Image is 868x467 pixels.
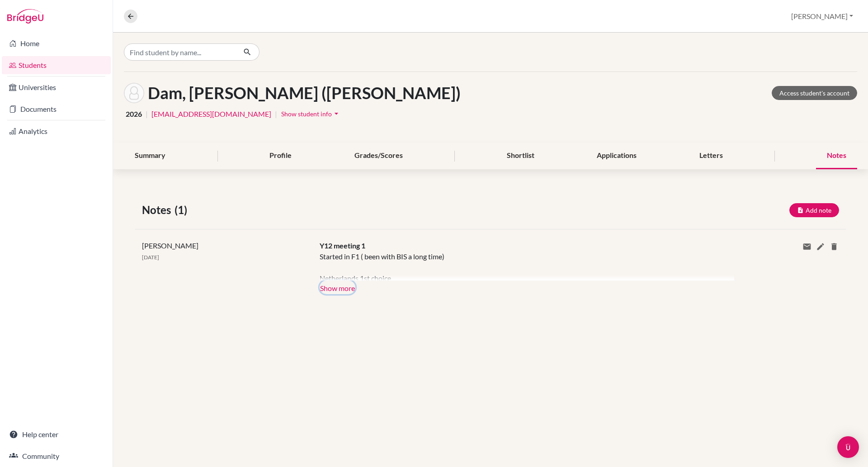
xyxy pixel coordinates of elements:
span: | [146,109,148,119]
span: Show student info [281,110,332,118]
div: Open Intercom Messenger [837,436,859,458]
div: Applications [586,143,647,169]
img: Bridge-U [7,9,43,24]
a: Help center [2,425,111,443]
a: Universities [2,78,111,96]
a: Analytics [2,122,111,140]
span: | [275,109,277,119]
i: arrow_drop_down [332,109,341,118]
span: Notes [142,202,175,218]
input: Find student by name... [124,43,236,61]
div: Letters [689,143,734,169]
img: Bao Anh (Isabella) Dam's avatar [124,83,144,103]
span: (1) [175,202,191,218]
button: [PERSON_NAME] [787,8,857,25]
div: Summary [124,143,176,169]
div: Shortlist [496,143,545,169]
div: Grades/Scores [344,143,414,169]
a: Documents [2,100,111,118]
span: Y12 meeting 1 [320,241,365,250]
span: [DATE] [142,254,159,261]
span: 2026 [126,109,142,119]
div: Started in F1 ( been with BIS a long time) Netherlands 1st choice Australia 2nd choice Canada 3rd... [320,251,721,281]
div: Profile [259,143,302,169]
h1: Dam, [PERSON_NAME] ([PERSON_NAME]) [148,83,461,103]
a: [EMAIL_ADDRESS][DOMAIN_NAME] [151,109,271,119]
a: Students [2,56,111,74]
button: Add note [789,203,839,217]
div: Notes [816,143,857,169]
a: Access student's account [772,86,857,100]
button: Show student infoarrow_drop_down [281,107,341,121]
button: Show more [320,281,355,294]
span: [PERSON_NAME] [142,241,198,250]
a: Home [2,34,111,52]
a: Community [2,447,111,465]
